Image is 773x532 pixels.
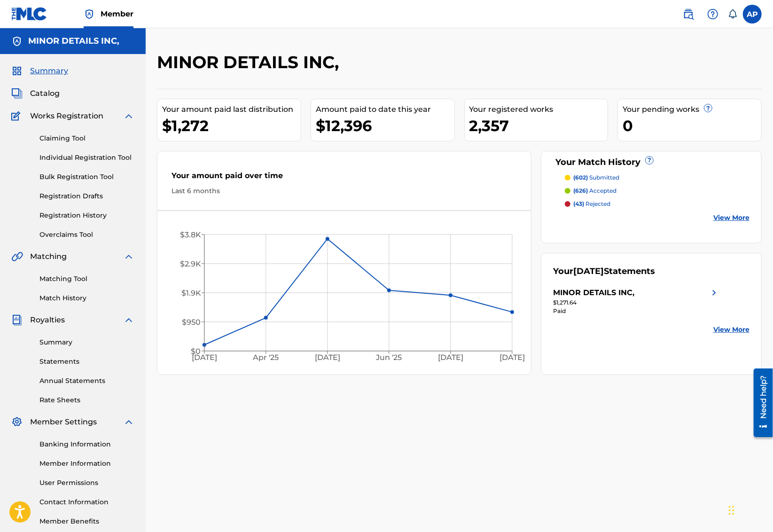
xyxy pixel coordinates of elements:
[252,353,279,362] tspan: Apr '25
[573,200,610,208] p: rejected
[39,153,134,163] a: Individual Registration Tool
[39,459,134,469] a: Member Information
[553,156,750,169] div: Your Match History
[39,133,134,143] a: Claiming Tool
[573,200,584,207] span: (43)
[707,8,718,20] img: help
[101,8,133,19] span: Member
[469,115,608,136] div: 2,357
[646,156,653,164] span: ?
[565,173,750,182] a: (602) submitted
[39,274,134,284] a: Matching Tool
[11,416,23,428] img: Member Settings
[553,298,720,307] div: $1,271.64
[182,318,201,327] tspan: $950
[573,266,604,276] span: [DATE]
[39,191,134,201] a: Registration Drafts
[39,376,134,386] a: Annual Statements
[39,497,134,507] a: Contact Information
[172,186,517,196] div: Last 6 months
[683,8,694,20] img: search
[11,251,23,262] img: Matching
[39,230,134,240] a: Overclaims Tool
[375,353,402,362] tspan: Jun '25
[573,173,619,182] p: submitted
[679,5,698,23] a: Public Search
[30,88,60,99] span: Catalog
[30,314,65,326] span: Royalties
[573,174,588,181] span: (602)
[11,7,47,21] img: MLC Logo
[713,213,750,223] a: View More
[573,187,588,194] span: (626)
[39,211,134,220] a: Registration History
[11,110,23,122] img: Works Registration
[30,416,97,428] span: Member Settings
[729,496,734,524] div: Drag
[713,325,750,335] a: View More
[11,65,68,77] a: SummarySummary
[316,115,454,136] div: $12,396
[565,200,750,208] a: (43) rejected
[180,230,201,239] tspan: $3.8K
[180,259,201,268] tspan: $2.9K
[11,36,23,47] img: Accounts
[172,170,517,186] div: Your amount paid over time
[39,293,134,303] a: Match History
[39,337,134,347] a: Summary
[28,36,119,47] h5: MINOR DETAILS INC,
[157,52,344,73] h2: MINOR DETAILS INC,
[553,287,634,298] div: MINOR DETAILS INC,
[123,416,134,428] img: expand
[553,307,720,315] div: Paid
[162,115,301,136] div: $1,272
[123,251,134,262] img: expand
[39,395,134,405] a: Rate Sheets
[469,104,608,115] div: Your registered works
[438,353,463,362] tspan: [DATE]
[11,314,23,326] img: Royalties
[123,314,134,326] img: expand
[709,287,720,298] img: right chevron icon
[553,287,720,315] a: MINOR DETAILS INC,right chevron icon$1,271.64Paid
[747,365,773,440] iframe: Resource Center
[726,487,773,532] iframe: Chat Widget
[743,5,762,23] div: User Menu
[565,187,750,195] a: (626) accepted
[315,353,340,362] tspan: [DATE]
[11,65,23,77] img: Summary
[553,265,655,278] div: Your Statements
[623,104,761,115] div: Your pending works
[30,110,103,122] span: Works Registration
[703,5,722,23] div: Help
[181,289,201,297] tspan: $1.9K
[316,104,454,115] div: Amount paid to date this year
[123,110,134,122] img: expand
[162,104,301,115] div: Your amount paid last distribution
[11,88,60,99] a: CatalogCatalog
[623,115,761,136] div: 0
[84,8,95,20] img: Top Rightsholder
[39,172,134,182] a: Bulk Registration Tool
[728,9,737,19] div: Notifications
[704,104,712,112] span: ?
[39,439,134,449] a: Banking Information
[30,65,68,77] span: Summary
[573,187,617,195] p: accepted
[39,516,134,526] a: Member Benefits
[11,88,23,99] img: Catalog
[39,478,134,488] a: User Permissions
[192,353,217,362] tspan: [DATE]
[30,251,67,262] span: Matching
[500,353,525,362] tspan: [DATE]
[39,357,134,367] a: Statements
[191,347,201,356] tspan: $0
